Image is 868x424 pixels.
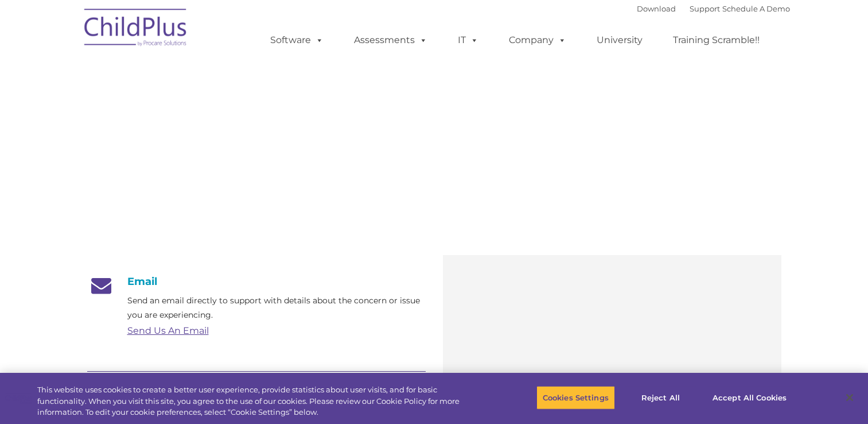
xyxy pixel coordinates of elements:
h4: Email [87,275,426,288]
p: Send an email directly to support with details about the concern or issue you are experiencing. [127,294,426,322]
a: Assessments [342,29,439,52]
a: Download [637,4,676,13]
button: Reject All [625,386,696,410]
a: Company [497,29,578,52]
a: IT [446,29,490,52]
a: University [585,29,654,52]
div: This website uses cookies to create a better user experience, provide statistics about user visit... [37,384,477,418]
button: Close [837,385,862,410]
a: Send Us An Email [127,325,209,336]
a: Software [259,29,335,52]
button: Accept All Cookies [706,386,793,410]
font: | [637,4,790,13]
a: Schedule A Demo [722,4,790,13]
a: Support [690,4,720,13]
button: Cookies Settings [536,386,615,410]
img: ChildPlus by Procare Solutions [79,1,193,58]
a: Training Scramble!! [661,29,771,52]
